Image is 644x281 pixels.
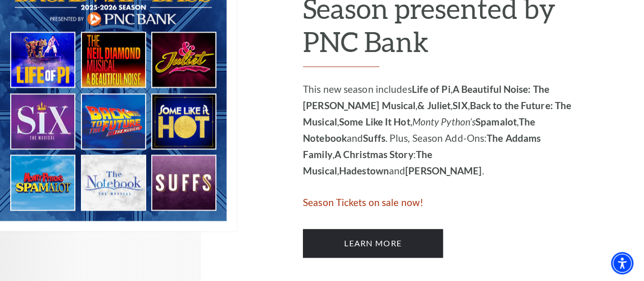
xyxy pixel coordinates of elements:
p: This new season includes , , , , , , , and . Plus, Season Add-Ons: , : , and . [303,81,578,179]
span: Season Tickets on sale now! [303,196,424,208]
div: Accessibility Menu [611,252,633,274]
strong: Spamalot [475,116,517,127]
strong: Life of Pi [411,83,450,95]
strong: Suffs [363,132,385,144]
strong: Some Like It Hot [339,116,410,127]
strong: Hadestown [339,165,389,176]
a: Learn More 2025-2026 Broadway at the Bass Season presented by PNC Bank [303,229,443,258]
strong: A Christmas Story [334,148,413,160]
strong: [PERSON_NAME] [405,165,482,176]
strong: SIX [453,99,467,111]
strong: & Juliet [417,99,451,111]
em: Monty Python’s [412,116,475,127]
